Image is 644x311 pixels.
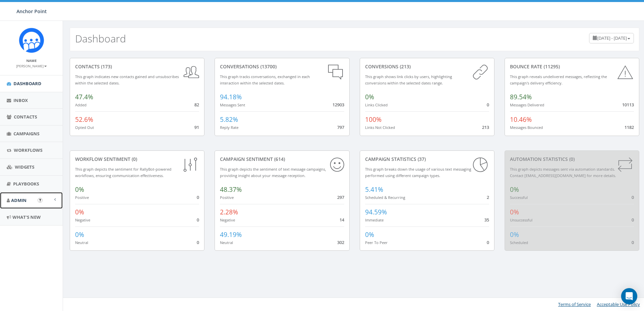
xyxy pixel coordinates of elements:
a: [PERSON_NAME] [16,63,47,69]
small: Reply Rate [220,125,238,130]
span: (13700) [259,63,277,70]
span: 213 [482,124,489,130]
span: 0% [75,185,84,194]
span: 5.41% [365,185,383,194]
small: This graph tracks conversations, exchanged in each interaction within the selected dates. [220,74,310,85]
small: Messages Delivered [510,102,544,107]
span: 47.4% [75,93,93,101]
small: Successful [510,195,528,200]
span: 0% [510,208,519,216]
span: 0% [365,93,374,101]
small: This graph shows link clicks by users, highlighting conversions within the selected dates range. [365,74,452,85]
div: Campaign Sentiment [220,156,344,163]
span: Widgets [15,164,34,170]
span: (0) [130,156,137,162]
span: What's New [12,214,41,220]
small: Links Clicked [365,102,388,107]
div: Bounce Rate [510,63,634,70]
span: 0% [510,185,519,194]
span: 0 [632,239,634,245]
span: 2.28% [220,208,238,216]
small: This graph breaks down the usage of various text messaging performed using different campaign types. [365,167,471,178]
a: Terms of Service [558,301,591,307]
span: Campaigns [13,131,39,137]
small: [PERSON_NAME] [16,64,47,68]
span: 94.18% [220,93,242,101]
small: This graph reveals undelivered messages, reflecting the campaign's delivery efficiency. [510,74,607,85]
span: 52.6% [75,115,93,124]
span: 14 [340,217,344,223]
small: This graph depicts the sentiment of text message campaigns, providing insight about your message ... [220,167,326,178]
small: Messages Sent [220,102,245,107]
span: 0% [75,230,84,239]
span: 297 [337,194,344,200]
span: 0 [197,217,199,223]
a: Acceptable Use Policy [597,301,640,307]
span: (37) [416,156,426,162]
span: 0 [632,194,634,200]
div: contacts [75,63,199,70]
span: 0 [487,239,489,245]
span: 302 [337,239,344,245]
img: Rally_platform_Icon_1.png [19,28,44,53]
span: 0% [510,230,519,239]
small: Added [75,102,87,107]
small: Scheduled [510,240,528,245]
div: Workflow Sentiment [75,156,199,163]
div: Automation Statistics [510,156,634,163]
span: 5.82% [220,115,238,124]
button: Open In-App Guide [38,198,42,203]
small: Immediate [365,217,384,222]
span: 2 [487,194,489,200]
span: (11295) [542,63,560,70]
span: 0 [197,194,199,200]
small: Messages Bounced [510,125,543,130]
small: This graph depicts messages sent via automation standards. Contact [EMAIL_ADDRESS][DOMAIN_NAME] f... [510,167,616,178]
span: Admin [11,197,27,203]
span: 35 [484,217,489,223]
small: Links Not Clicked [365,125,395,130]
div: Campaign Statistics [365,156,489,163]
small: Positive [75,195,89,200]
div: conversations [220,63,344,70]
small: Negative [220,217,235,222]
span: (0) [568,156,575,162]
small: Neutral [75,240,88,245]
small: Negative [75,217,90,222]
span: 0 [487,102,489,108]
h2: Dashboard [75,33,126,44]
span: 0% [75,208,84,216]
span: Dashboard [13,80,41,87]
span: 49.19% [220,230,242,239]
small: Peer To Peer [365,240,388,245]
div: conversions [365,63,489,70]
span: [DATE] - [DATE] [597,35,627,41]
span: 797 [337,124,344,130]
span: Workflows [14,147,42,153]
div: Open Intercom Messenger [621,288,637,304]
span: 12903 [332,102,344,108]
span: 0% [365,230,374,239]
span: (213) [398,63,411,70]
small: Positive [220,195,234,200]
span: 91 [194,124,199,130]
small: Scheduled & Recurring [365,195,405,200]
span: 1182 [624,124,634,130]
span: 0 [632,217,634,223]
small: Name [26,58,37,63]
span: Playbooks [13,181,39,187]
span: 82 [194,102,199,108]
small: This graph depicts the sentiment for RallyBot-powered workflows, ensuring communication effective... [75,167,171,178]
span: 0 [197,239,199,245]
span: 89.54% [510,93,532,101]
span: 48.37% [220,185,242,194]
small: Opted Out [75,125,94,130]
span: Anchor Point [17,8,47,14]
span: 100% [365,115,382,124]
span: 10113 [622,102,634,108]
span: (173) [100,63,112,70]
small: Neutral [220,240,233,245]
small: This graph indicates new contacts gained and unsubscribes within the selected dates. [75,74,179,85]
span: (614) [273,156,285,162]
span: 94.59% [365,208,387,216]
